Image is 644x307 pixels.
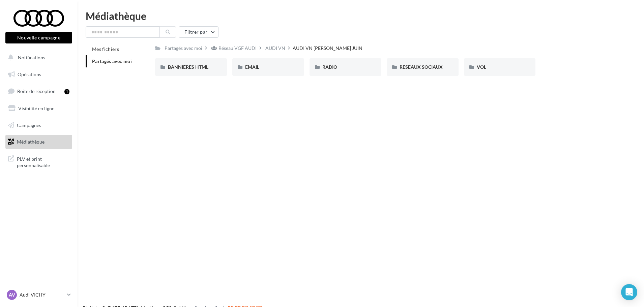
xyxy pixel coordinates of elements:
span: PLV et print personnalisable [17,154,69,169]
div: AUDI VN [PERSON_NAME] JUIN [293,45,362,52]
button: Filtrer par [179,26,218,38]
div: Partagés avec moi [165,45,202,52]
span: Partagés avec moi [92,58,132,64]
span: Visibilité en ligne [18,105,54,111]
div: Réseau VGF AUDI [218,45,257,52]
button: Nouvelle campagne [5,32,72,43]
a: AV Audi VICHY [5,288,72,301]
a: PLV et print personnalisable [4,152,74,172]
span: RÉSEAUX SOCIAUX [400,64,443,70]
span: EMAIL [245,64,259,70]
div: AUDI VN [265,45,285,52]
span: BANNIÈRES HTML [168,64,208,70]
span: AV [9,291,15,298]
span: Notifications [18,55,45,60]
span: VOL [477,64,486,70]
div: Médiathèque [86,11,636,21]
a: Médiathèque [4,135,74,149]
div: 1 [64,89,69,94]
span: RADIO [322,64,337,70]
a: Visibilité en ligne [4,101,74,116]
div: Open Intercom Messenger [621,284,637,300]
span: Boîte de réception [17,88,56,94]
span: Médiathèque [17,139,45,145]
span: Mes fichiers [92,46,119,52]
button: Notifications [4,51,71,65]
span: Campagnes [17,122,41,128]
a: Opérations [4,67,74,82]
a: Boîte de réception1 [4,84,74,98]
p: Audi VICHY [20,291,64,298]
a: Campagnes [4,118,74,132]
span: Opérations [18,71,41,77]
